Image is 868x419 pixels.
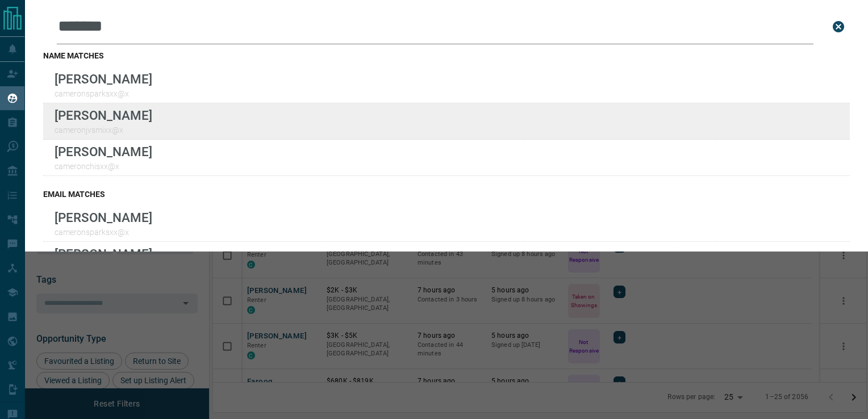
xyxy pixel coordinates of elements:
[55,228,152,237] p: cameronsparksxx@x
[55,125,152,135] p: cameronjvsmixx@x
[55,89,152,98] p: cameronsparksxx@x
[55,162,152,171] p: cameronchisxx@x
[55,108,152,123] p: [PERSON_NAME]
[55,72,152,86] p: [PERSON_NAME]
[827,15,850,38] button: close search bar
[43,51,850,60] h3: name matches
[55,210,152,225] p: [PERSON_NAME]
[55,144,152,159] p: [PERSON_NAME]
[43,190,850,199] h3: email matches
[55,246,152,261] p: [PERSON_NAME]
